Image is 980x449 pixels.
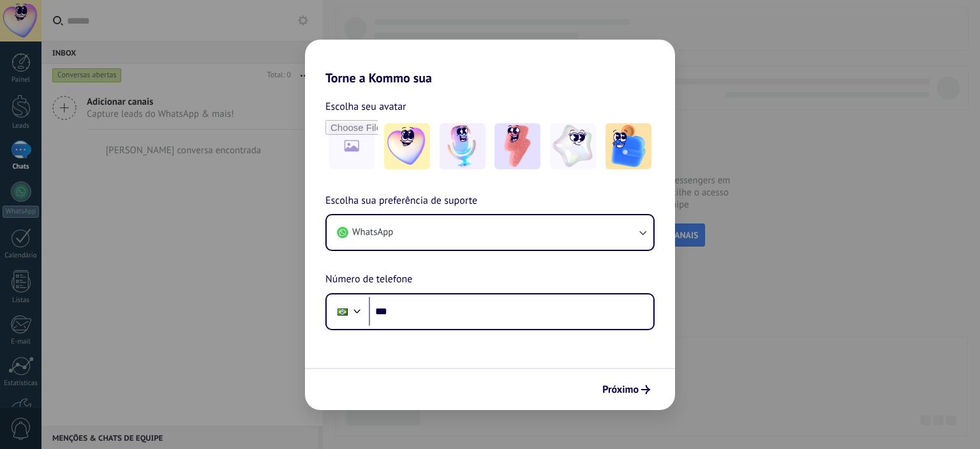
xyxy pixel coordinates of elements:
[550,123,596,169] img: -4.jpeg
[440,123,486,169] img: -2.jpeg
[602,385,639,394] span: Próximo
[384,123,430,169] img: -1.jpeg
[325,98,406,115] span: Escolha seu avatar
[605,123,651,169] img: -5.jpeg
[597,379,656,400] button: Próximo
[325,193,477,209] span: Escolha sua preferência de suporte
[325,271,412,288] span: Número de telefone
[494,123,540,169] img: -3.jpeg
[327,215,653,250] button: WhatsApp
[352,226,393,239] span: WhatsApp
[330,298,355,325] div: Brazil: + 55
[305,40,675,86] h2: Torne a Kommo sua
